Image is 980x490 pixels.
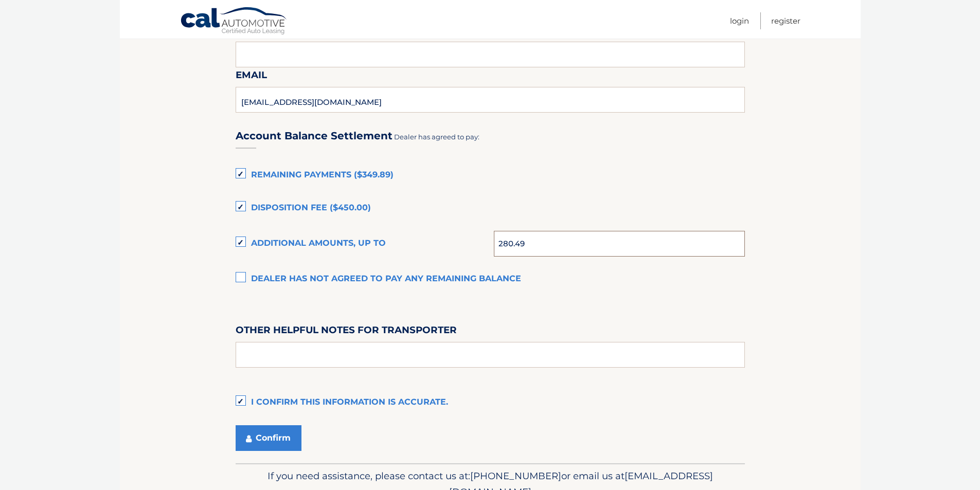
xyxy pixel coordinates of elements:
[236,130,393,142] h3: Account Balance Settlement
[236,425,301,451] button: Confirm
[180,7,288,37] a: Cal Automotive
[236,67,267,86] label: Email
[236,269,745,289] label: Dealer has not agreed to pay any remaining balance
[236,322,457,341] label: Other helpful notes for transporter
[236,233,494,254] label: Additional amounts, up to
[236,165,745,186] label: Remaining Payments ($349.89)
[394,133,479,141] span: Dealer has agreed to pay:
[771,12,800,29] a: Register
[494,231,744,257] input: Maximum Amount
[730,12,749,29] a: Login
[236,392,745,413] label: I confirm this information is accurate.
[470,470,561,482] span: [PHONE_NUMBER]
[236,198,745,219] label: Disposition Fee ($450.00)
